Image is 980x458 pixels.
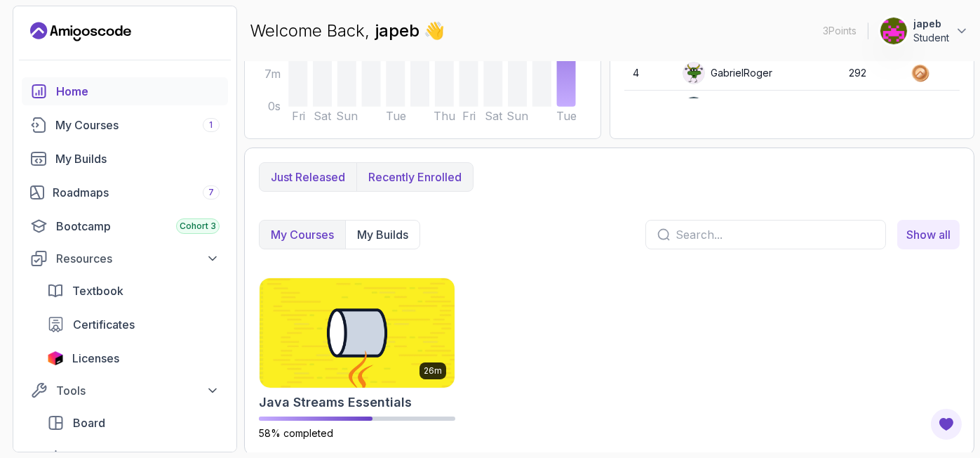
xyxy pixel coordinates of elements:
div: My Builds [55,150,220,167]
span: japeb [375,20,424,41]
span: 1 [210,119,213,131]
tspan: Tue [386,110,406,123]
img: default monster avatar [683,63,704,84]
p: Welcome Back, [250,20,445,42]
span: 58% completed [259,427,333,439]
p: Just released [271,169,345,185]
tspan: Thu [434,110,455,123]
div: GabrielRoger [683,62,772,84]
p: Recently enrolled [368,169,462,185]
tspan: Sat [314,110,332,123]
td: 5 [624,91,674,125]
tspan: Tue [556,110,577,123]
p: japeb [913,17,949,31]
a: builds [22,145,228,173]
a: my_courses [897,220,960,249]
a: courses [22,111,228,139]
div: Roadmaps [53,184,220,201]
span: 👋 [424,20,445,42]
div: Home [56,83,220,100]
button: My Builds [345,221,419,249]
img: user profile image [880,18,907,44]
button: Just released [260,163,356,191]
tspan: 7m [264,67,281,81]
td: 292 [840,56,902,91]
button: My Courses [260,221,345,249]
tspan: Sun [507,110,529,123]
img: jetbrains icon [47,351,64,365]
img: user profile image [683,97,704,118]
a: certificates [39,310,228,339]
a: roadmaps [22,178,228,207]
p: My Courses [271,226,334,243]
a: bootcamp [22,212,228,240]
h2: Java Streams Essentials [259,393,412,412]
td: 265 [840,91,902,125]
p: 3 Points [823,24,857,38]
tspan: Sun [336,110,358,123]
a: licenses [39,344,228,372]
div: Apply5489 [683,96,762,119]
p: Student [913,31,949,45]
a: Landing page [30,20,131,43]
button: Resources [22,246,228,271]
span: Textbook [72,282,123,299]
tspan: Fri [462,110,476,123]
div: Bootcamp [56,218,220,235]
tspan: Sat [485,110,503,123]
a: home [22,77,228,105]
button: Recently enrolled [356,163,473,191]
a: textbook [39,277,228,305]
span: Certificates [73,316,135,333]
p: My Builds [357,226,408,243]
tspan: Fri [292,110,305,123]
div: My Courses [55,117,220,133]
button: Tools [22,378,228,403]
span: 7 [208,187,214,198]
td: 4 [624,56,674,91]
span: Licenses [72,350,119,367]
span: Board [73,414,105,431]
a: board [39,409,228,437]
span: Show all [906,226,951,243]
button: user profile imagejapebStudent [880,17,969,45]
p: 26m [424,365,442,377]
div: Tools [56,382,220,399]
div: Resources [56,250,220,267]
button: Open Feedback Button [929,407,963,441]
tspan: 0s [268,100,281,113]
input: Search... [676,226,874,243]
span: Cohort 3 [180,221,216,232]
img: Java Streams Essentials card [260,278,455,388]
a: Java Streams Essentials card26mJava Streams Essentials58% completed [259,277,455,440]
